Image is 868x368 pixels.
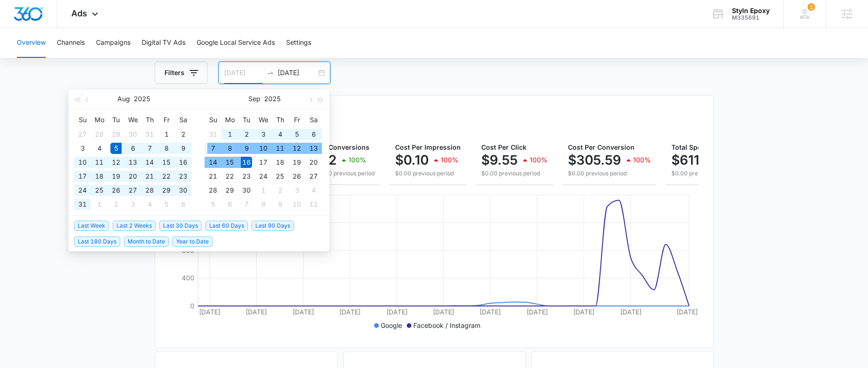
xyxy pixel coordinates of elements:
td: 2025-09-23 [238,169,255,183]
span: Total Spend [671,143,710,151]
td: 2025-08-14 [141,155,158,169]
th: Fr [158,112,175,127]
td: 2025-09-19 [288,155,305,169]
td: 2025-08-05 [108,141,124,155]
div: 28 [144,185,155,196]
div: 4 [308,185,319,196]
div: 27 [77,129,88,140]
div: 26 [291,171,302,182]
div: 3 [291,185,302,196]
div: 13 [127,157,138,168]
tspan: [DATE] [573,308,595,316]
div: 7 [241,199,252,210]
div: 6 [178,199,189,210]
div: 1 [161,129,172,140]
button: Overview [17,28,46,58]
td: 2025-08-02 [175,127,191,141]
th: We [124,112,141,127]
span: Last 60 Days [205,221,248,231]
div: 4 [274,129,286,140]
div: 22 [161,171,172,182]
button: Google Local Service Ads [197,28,275,58]
button: Sep [248,90,260,108]
td: 2025-09-01 [221,127,238,141]
div: 12 [291,143,302,154]
div: 16 [241,157,252,168]
td: 2025-09-13 [305,141,322,155]
td: 2025-08-08 [158,141,175,155]
td: 2025-09-05 [288,127,305,141]
td: 2025-09-24 [255,169,272,183]
div: 25 [94,185,105,196]
p: 100% [441,157,458,163]
div: 15 [224,157,235,168]
tspan: [DATE] [292,308,314,316]
td: 2025-09-29 [221,183,238,197]
td: 2025-09-01 [91,197,108,211]
div: 9 [178,143,189,154]
td: 2025-08-26 [108,183,124,197]
img: logo_orange.svg [15,15,22,22]
td: 2025-08-28 [141,183,158,197]
th: Fr [288,112,305,127]
div: 1 [224,129,235,140]
span: Year to Date [172,236,212,247]
span: to [267,69,274,76]
td: 2025-08-21 [141,169,158,183]
div: 18 [274,157,286,168]
p: 0 previous period [328,169,375,178]
td: 2025-07-30 [124,127,141,141]
div: 3 [77,143,88,154]
div: 14 [144,157,155,168]
th: Th [141,112,158,127]
p: $9.55 [481,153,518,167]
td: 2025-09-27 [305,169,322,183]
span: Cost Per Click [481,143,526,151]
p: $0.00 previous period [481,169,547,178]
div: 19 [110,171,122,182]
div: 31 [77,199,88,210]
div: 9 [274,199,286,210]
td: 2025-07-29 [108,127,124,141]
div: 26 [110,185,122,196]
td: 2025-10-01 [255,183,272,197]
button: Campaigns [96,28,130,58]
td: 2025-10-03 [288,183,305,197]
td: 2025-10-10 [288,197,305,211]
div: notifications count [807,3,815,11]
div: 24 [77,185,88,196]
td: 2025-08-24 [74,183,91,197]
td: 2025-08-15 [158,155,175,169]
div: 2 [241,129,252,140]
td: 2025-09-16 [238,155,255,169]
div: Domain: [DOMAIN_NAME] [24,24,103,32]
td: 2025-08-12 [108,155,124,169]
div: 22 [224,171,235,182]
div: 4 [94,143,105,154]
div: 8 [258,199,269,210]
div: 5 [291,129,302,140]
td: 2025-08-29 [158,183,175,197]
div: account name [732,7,770,14]
tspan: [DATE] [199,308,220,316]
div: 27 [308,171,319,182]
td: 2025-10-04 [305,183,322,197]
div: 14 [207,157,219,168]
div: 19 [291,157,302,168]
div: 11 [94,157,105,168]
div: 7 [207,143,219,154]
div: 5 [110,143,122,154]
tspan: [DATE] [246,308,267,316]
input: Start date [224,68,263,78]
td: 2025-08-19 [108,169,124,183]
span: Ads [71,8,87,18]
div: 25 [274,171,286,182]
td: 2025-08-22 [158,169,175,183]
div: 6 [308,129,319,140]
div: 21 [144,171,155,182]
img: tab_keywords_by_traffic_grey.svg [93,54,100,62]
tspan: [DATE] [386,308,407,316]
th: Mo [221,112,238,127]
div: 11 [308,199,319,210]
th: Tu [108,112,124,127]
